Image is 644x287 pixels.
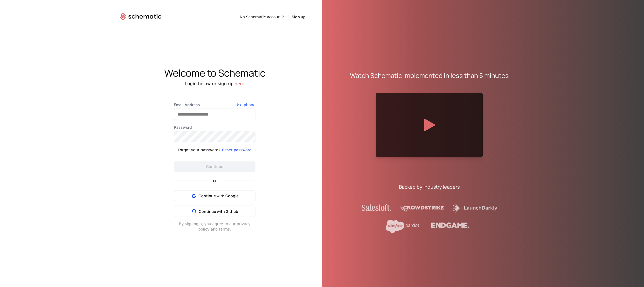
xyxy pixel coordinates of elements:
button: Reset password [222,147,251,153]
button: here [235,81,244,87]
div: Backed by industry leaders [399,183,460,191]
span: Continue with Github [199,209,238,214]
div: Watch Schematic implemented in less than 5 minutes [350,71,509,80]
button: Continue with Google [174,191,255,201]
div: Login below or sign up [107,81,322,87]
span: No Schematic account? [240,14,284,20]
div: Welcome to Schematic [107,68,322,78]
label: Email Address [174,102,255,107]
span: Continue with Google [199,193,239,199]
button: Use phone [236,102,255,107]
a: policy [198,227,209,231]
div: By signing in , you agree to our privacy and . [174,221,255,232]
span: or [209,179,221,182]
a: terms [219,227,230,231]
label: Password [174,125,255,130]
button: Continue with Github [174,206,255,217]
button: Sign up [288,13,309,21]
button: Continue [174,161,255,172]
div: Forgot your password? [178,147,221,153]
